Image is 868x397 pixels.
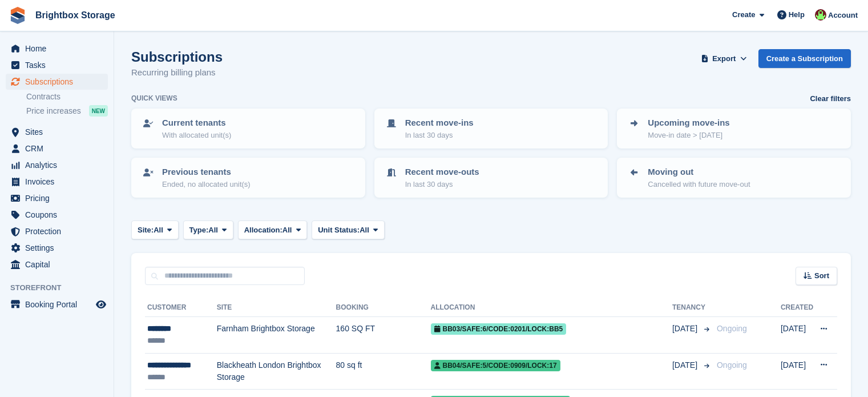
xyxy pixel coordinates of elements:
[6,296,108,312] a: menu
[25,157,94,173] span: Analytics
[132,159,364,197] a: Previous tenants Ended, no allocated unit(s)
[815,9,826,21] img: Marlena
[162,130,231,141] p: With allocated unit(s)
[244,224,282,236] span: Allocation:
[336,317,431,354] td: 160 SQ FT
[405,130,474,141] p: In last 30 days
[25,57,94,73] span: Tasks
[699,49,749,68] button: Export
[25,141,94,157] span: CRM
[25,190,94,206] span: Pricing
[781,353,813,390] td: [DATE]
[25,296,94,312] span: Booking Portal
[217,299,336,317] th: Site
[376,110,607,147] a: Recent move-ins In last 30 days
[6,124,108,140] a: menu
[648,117,729,130] p: Upcoming move-ins
[360,224,369,236] span: All
[6,256,108,272] a: menu
[6,223,108,239] a: menu
[25,240,94,256] span: Settings
[25,207,94,223] span: Coupons
[6,141,108,157] a: menu
[31,6,120,25] a: Brightbox Storage
[405,117,474,130] p: Recent move-ins
[648,130,729,141] p: Move-in date > [DATE]
[25,256,94,272] span: Capital
[672,359,700,371] span: [DATE]
[131,66,223,79] p: Recurring billing plans
[336,299,431,317] th: Booking
[238,220,308,239] button: Allocation: All
[717,324,747,333] span: Ongoing
[25,124,94,140] span: Sites
[618,110,850,147] a: Upcoming move-ins Move-in date > [DATE]
[94,298,108,311] a: Preview store
[6,57,108,73] a: menu
[6,41,108,57] a: menu
[717,360,747,370] span: Ongoing
[810,93,851,105] a: Clear filters
[26,105,108,117] a: Price increases NEW
[9,7,26,24] img: stora-icon-8386f47178a22dfd0bd8f6a31ec36ba5ce8667c1dd55bd0f319d3a0aa187defe.svg
[312,220,384,239] button: Unit Status: All
[336,353,431,390] td: 80 sq ft
[431,360,560,371] span: BB04/safe:5/code:0909/lock:17
[318,224,360,236] span: Unit Status:
[132,110,364,147] a: Current tenants With allocated unit(s)
[26,91,108,102] a: Contracts
[25,174,94,190] span: Invoices
[162,179,251,190] p: Ended, no allocated unit(s)
[431,323,567,335] span: BB03/safe:6/code:0201/lock:bb5
[217,317,336,354] td: Farnham Brightbox Storage
[26,106,81,117] span: Price increases
[6,157,108,173] a: menu
[282,224,292,236] span: All
[828,10,858,21] span: Account
[131,93,177,103] h6: Quick views
[672,323,700,335] span: [DATE]
[405,179,479,190] p: In last 30 days
[138,224,154,236] span: Site:
[431,299,672,317] th: Allocation
[145,299,217,317] th: Customer
[618,159,850,197] a: Moving out Cancelled with future move-out
[154,224,163,236] span: All
[162,117,231,130] p: Current tenants
[648,166,750,179] p: Moving out
[405,166,479,179] p: Recent move-outs
[89,105,108,117] div: NEW
[162,166,251,179] p: Previous tenants
[814,270,829,282] span: Sort
[183,220,233,239] button: Type: All
[6,240,108,256] a: menu
[712,53,736,65] span: Export
[6,174,108,190] a: menu
[781,299,813,317] th: Created
[131,220,179,239] button: Site: All
[189,224,209,236] span: Type:
[217,353,336,390] td: Blackheath London Brightbox Storage
[376,159,607,197] a: Recent move-outs In last 30 days
[6,190,108,206] a: menu
[25,41,94,57] span: Home
[208,224,218,236] span: All
[789,9,805,21] span: Help
[25,223,94,239] span: Protection
[648,179,750,190] p: Cancelled with future move-out
[6,74,108,90] a: menu
[781,317,813,354] td: [DATE]
[131,49,223,65] h1: Subscriptions
[10,282,114,294] span: Storefront
[732,9,755,21] span: Create
[672,299,712,317] th: Tenancy
[25,74,94,90] span: Subscriptions
[758,49,851,68] a: Create a Subscription
[6,207,108,223] a: menu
